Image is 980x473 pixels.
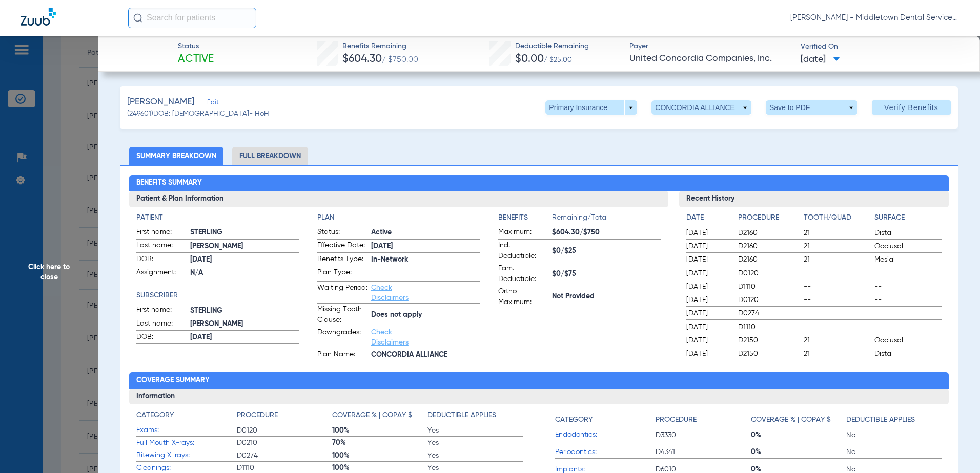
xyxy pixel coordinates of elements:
[686,228,729,238] span: [DATE]
[804,241,871,251] span: 21
[738,335,800,346] span: D2150
[804,322,871,332] span: --
[136,267,187,279] span: Assignment:
[874,228,942,238] span: Distal
[545,100,637,115] button: Primary Insurance
[371,329,409,346] a: Check Disclaimers
[738,212,800,223] h4: Procedure
[874,322,942,332] span: --
[427,463,523,473] span: Yes
[136,254,187,266] span: DOB:
[371,284,409,302] a: Check Disclaimers
[190,254,299,265] span: [DATE]
[317,349,367,361] span: Plan Name:
[804,268,871,278] span: --
[656,430,751,440] span: D3330
[332,463,427,473] span: 100%
[629,41,792,52] span: Payer
[317,267,367,281] span: Plan Type:
[801,53,840,66] span: [DATE]
[498,212,552,227] app-breakdown-title: Benefits
[136,450,237,461] span: Bitewing X-rays:
[552,227,661,238] span: $604.30/$750
[178,41,214,52] span: Status
[555,410,656,429] app-breakdown-title: Category
[804,349,871,359] span: 21
[686,349,729,359] span: [DATE]
[190,227,299,238] span: STERLING
[804,335,871,346] span: 21
[127,109,269,119] span: (249601) DOB: [DEMOGRAPHIC_DATA] - HoH
[190,241,299,252] span: [PERSON_NAME]
[371,254,480,265] span: In-Network
[136,290,299,301] h4: Subscriber
[651,100,751,115] button: CONCORDIA ALLIANCE
[427,450,523,461] span: Yes
[686,308,729,318] span: [DATE]
[498,286,548,308] span: Ortho Maximum:
[427,410,523,424] app-breakdown-title: Deductible Applies
[552,269,661,279] span: $0/$75
[178,52,214,67] span: Active
[342,41,418,52] span: Benefits Remaining
[237,410,332,424] app-breakdown-title: Procedure
[237,438,332,448] span: D0210
[136,240,187,252] span: Last name:
[751,447,846,457] span: 0%
[874,212,942,223] h4: Surface
[846,430,942,440] span: No
[371,241,480,252] span: [DATE]
[190,319,299,330] span: [PERSON_NAME]
[738,228,800,238] span: D2160
[136,227,187,239] span: First name:
[804,228,871,238] span: 21
[129,191,669,207] h3: Patient & Plan Information
[552,291,661,302] span: Not Provided
[679,191,949,207] h3: Recent History
[332,410,427,424] app-breakdown-title: Coverage % | Copay $
[332,425,427,436] span: 100%
[804,308,871,318] span: --
[686,212,729,223] h4: Date
[884,103,938,112] span: Verify Benefits
[136,438,237,448] span: Full Mouth X-rays:
[804,254,871,265] span: 21
[342,54,382,64] span: $604.30
[874,308,942,318] span: --
[237,450,332,461] span: D0274
[237,463,332,473] span: D1110
[790,13,959,23] span: [PERSON_NAME] - Middletown Dental Services
[332,450,427,461] span: 100%
[237,410,278,421] h4: Procedure
[874,268,942,278] span: --
[498,240,548,262] span: Ind. Deductible:
[738,268,800,278] span: D0120
[136,410,237,424] app-breakdown-title: Category
[136,318,187,331] span: Last name:
[190,306,299,316] span: STERLING
[751,410,846,429] app-breakdown-title: Coverage % | Copay $
[686,322,729,332] span: [DATE]
[929,424,980,473] div: Chat Widget
[371,310,480,320] span: Does not apply
[552,246,661,256] span: $0/$25
[317,254,367,266] span: Benefits Type:
[656,410,751,429] app-breakdown-title: Procedure
[846,415,915,425] h4: Deductible Applies
[738,308,800,318] span: D0274
[874,241,942,251] span: Occlusal
[874,295,942,305] span: --
[332,410,412,421] h4: Coverage % | Copay $
[804,212,871,227] app-breakdown-title: Tooth/Quad
[738,212,800,227] app-breakdown-title: Procedure
[133,13,142,23] img: Search Icon
[874,335,942,346] span: Occlusal
[874,282,942,292] span: --
[207,99,216,109] span: Edit
[427,438,523,448] span: Yes
[555,415,593,425] h4: Category
[515,41,589,52] span: Deductible Remaining
[846,410,942,429] app-breakdown-title: Deductible Applies
[317,212,480,223] app-breakdown-title: Plan
[190,268,299,278] span: N/A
